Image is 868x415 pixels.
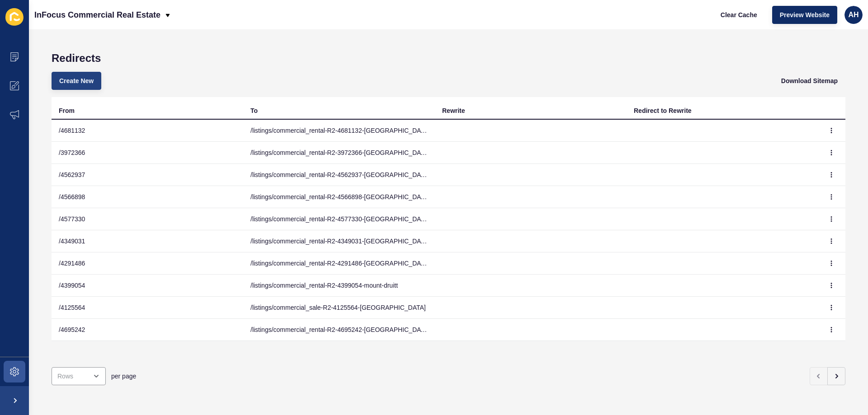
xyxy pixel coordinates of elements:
[243,297,435,319] td: /listings/commercial_sale-R2-4125564-[GEOGRAPHIC_DATA]
[713,6,765,24] button: Clear Cache
[52,252,243,275] td: /4291486
[52,319,243,341] td: /4695242
[781,76,838,85] span: Download Sitemap
[243,275,435,297] td: /listings/commercial_rental-R2-4399054-mount-druitt
[243,142,435,164] td: /listings/commercial_rental-R2-3972366-[GEOGRAPHIC_DATA]
[243,319,435,341] td: /listings/commercial_rental-R2-4695242-[GEOGRAPHIC_DATA]
[52,120,243,142] td: /4681132
[52,297,243,319] td: /4125564
[52,367,106,385] div: open menu
[772,6,837,24] button: Preview Website
[52,142,243,164] td: /3972366
[780,10,830,19] span: Preview Website
[52,164,243,186] td: /4562937
[111,372,136,381] span: per page
[52,52,845,65] h1: Redirects
[243,164,435,186] td: /listings/commercial_rental-R2-4562937-[GEOGRAPHIC_DATA]
[243,120,435,142] td: /listings/commercial_rental-R2-4681132-[GEOGRAPHIC_DATA]
[52,275,243,297] td: /4399054
[59,76,94,85] span: Create New
[59,106,75,115] div: From
[250,106,258,115] div: To
[52,72,101,90] button: Create New
[243,252,435,275] td: /listings/commercial_rental-R2-4291486-[GEOGRAPHIC_DATA]
[634,106,692,115] div: Redirect to Rewrite
[721,10,757,19] span: Clear Cache
[848,10,859,19] span: AH
[243,208,435,230] td: /listings/commercial_rental-R2-4577330-[GEOGRAPHIC_DATA]
[52,230,243,252] td: /4349031
[243,186,435,208] td: /listings/commercial_rental-R2-4566898-[GEOGRAPHIC_DATA]
[442,106,465,115] div: Rewrite
[243,230,435,252] td: /listings/commercial_rental-R2-4349031-[GEOGRAPHIC_DATA]
[52,186,243,208] td: /4566898
[34,4,160,26] p: InFocus Commercial Real Estate
[52,208,243,230] td: /4577330
[774,72,845,90] button: Download Sitemap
